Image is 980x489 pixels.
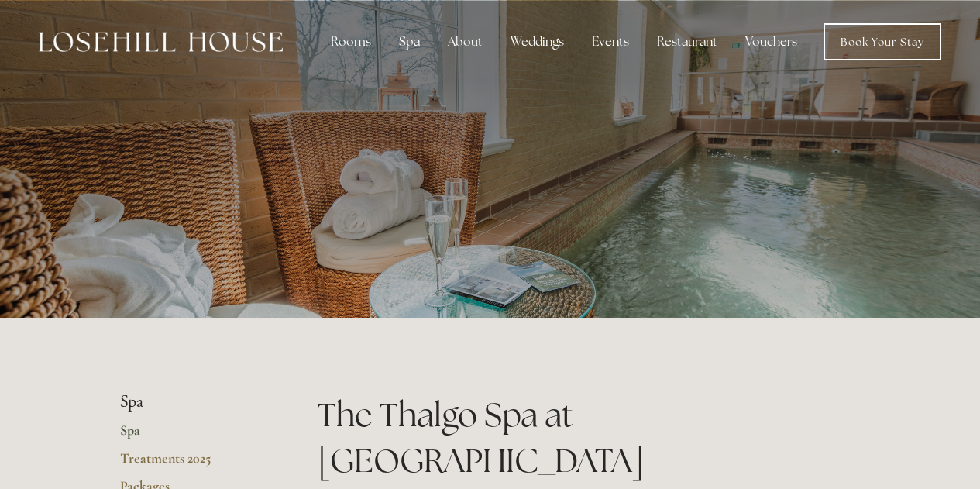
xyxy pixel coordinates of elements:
[120,392,268,412] li: Spa
[435,26,495,57] div: About
[579,26,641,57] div: Events
[120,449,268,477] a: Treatments 2025
[120,422,268,449] a: Spa
[498,26,576,57] div: Weddings
[39,32,283,52] img: Losehill House
[824,23,941,60] a: Book Your Stay
[318,26,383,57] div: Rooms
[387,26,432,57] div: Spa
[645,26,730,57] div: Restaurant
[318,392,861,484] h1: The Thalgo Spa at [GEOGRAPHIC_DATA]
[733,26,810,57] a: Vouchers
